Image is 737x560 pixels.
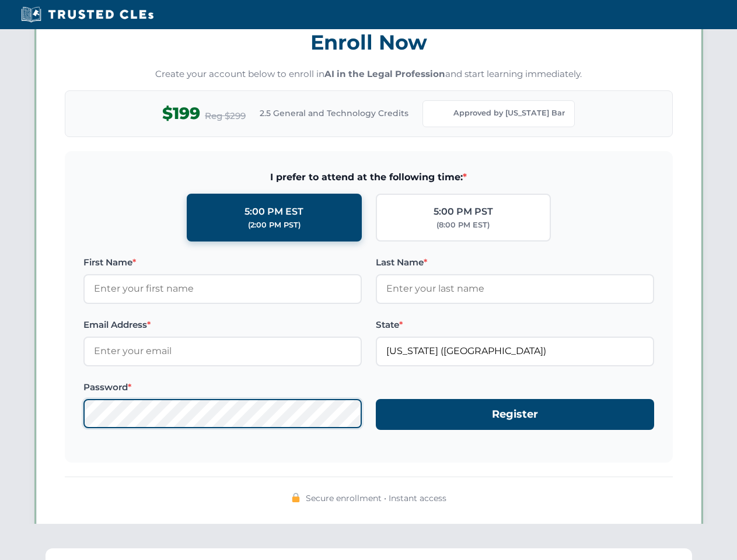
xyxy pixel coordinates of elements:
img: 🔒 [291,493,301,502]
label: First Name [83,256,362,269]
span: Reg $299 [205,109,246,123]
label: Password [83,380,362,394]
div: (2:00 PM PST) [248,219,301,231]
img: Florida Bar [432,106,449,122]
img: Trusted CLEs [18,6,157,23]
span: $199 [162,100,200,127]
button: Register [376,399,654,430]
input: Florida (FL) [376,337,654,366]
h3: Enroll Now [65,24,673,61]
input: Enter your last name [376,274,654,303]
div: (8:00 PM EST) [436,219,490,231]
input: Enter your first name [83,274,362,303]
p: Create your account below to enroll in and start learning immediately. [65,68,673,81]
span: Approved by [US_STATE] Bar [453,107,565,119]
div: 5:00 PM PST [434,204,493,219]
div: 5:00 PM EST [244,204,303,219]
label: Email Address [83,318,362,332]
span: I prefer to attend at the following time: [83,170,654,185]
input: Enter your email [83,337,362,366]
strong: AI in the Legal Profession [324,68,445,79]
label: Last Name [376,256,654,269]
span: 2.5 General and Technology Credits [260,107,408,120]
span: Secure enrollment • Instant access [306,492,446,505]
label: State [376,318,654,332]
